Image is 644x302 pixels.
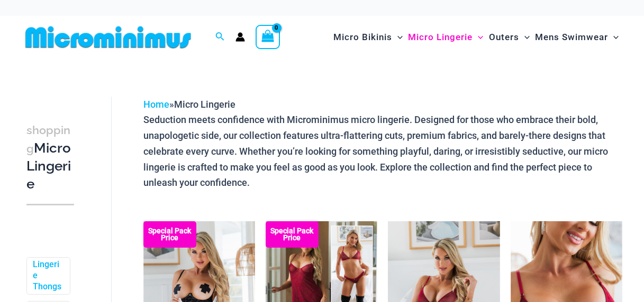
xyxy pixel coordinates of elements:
a: View Shopping Cart, empty [256,25,280,49]
p: Seduction meets confidence with Microminimus micro lingerie. Designed for those who embrace their... [143,112,622,191]
span: Menu Toggle [519,24,530,51]
span: Mens Swimwear [535,24,608,51]
a: Search icon link [215,31,225,44]
a: Home [143,99,169,110]
span: Micro Lingerie [408,24,473,51]
span: Menu Toggle [473,24,483,51]
b: Special Pack Price [266,228,319,241]
b: Special Pack Price [143,228,196,241]
span: Micro Bikinis [333,24,392,51]
h3: Micro Lingerie [26,121,74,193]
a: Micro LingerieMenu ToggleMenu Toggle [405,21,486,53]
span: Micro Lingerie [174,99,235,110]
span: shopping [26,124,70,155]
a: OutersMenu ToggleMenu Toggle [486,21,532,53]
a: Lingerie Thongs [33,259,62,292]
a: Account icon link [235,32,245,42]
span: » [143,99,235,110]
nav: Site Navigation [329,20,623,55]
a: Mens SwimwearMenu ToggleMenu Toggle [532,21,621,53]
a: Micro BikinisMenu ToggleMenu Toggle [331,21,405,53]
span: Outers [489,24,519,51]
span: Menu Toggle [608,24,619,51]
img: MM SHOP LOGO FLAT [21,25,195,49]
span: Menu Toggle [392,24,403,51]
